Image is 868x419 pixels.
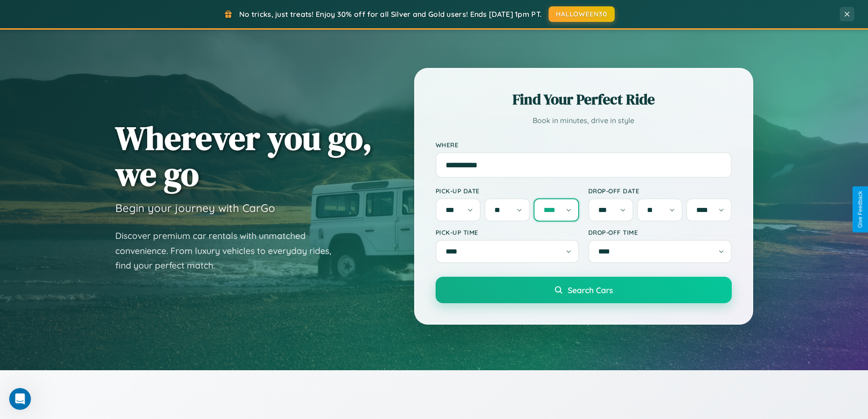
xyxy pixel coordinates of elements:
[857,191,863,228] div: Give Feedback
[436,114,732,127] p: Book in minutes, drive in style
[436,141,732,149] label: Where
[436,277,732,303] button: Search Cars
[115,228,343,273] p: Discover premium car rentals with unmatched convenience. From luxury vehicles to everyday rides, ...
[436,187,579,195] label: Pick-up Date
[436,228,579,236] label: Pick-up Time
[9,388,31,410] iframe: Intercom live chat
[588,228,732,236] label: Drop-off Time
[549,6,615,22] button: HALLOWEEN30
[588,187,732,195] label: Drop-off Date
[436,89,732,109] h2: Find Your Perfect Ride
[115,201,275,215] h3: Begin your journey with CarGo
[568,285,613,295] span: Search Cars
[239,10,542,19] span: No tricks, just treats! Enjoy 30% off for all Silver and Gold users! Ends [DATE] 1pm PT.
[115,120,372,192] h1: Wherever you go, we go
